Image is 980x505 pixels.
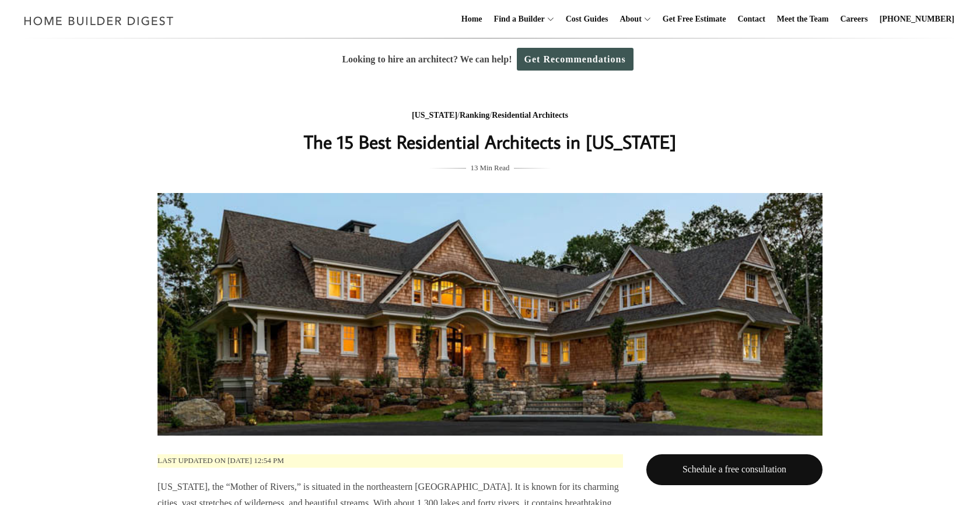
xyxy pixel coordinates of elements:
a: Schedule a free consultation [646,454,822,485]
h1: The 15 Best Residential Architects in [US_STATE] [257,128,723,156]
a: Get Recommendations [517,48,633,71]
a: [PHONE_NUMBER] [875,1,959,38]
img: Home Builder Digest [19,9,179,32]
a: Careers [836,1,873,38]
a: Get Free Estimate [658,1,731,38]
a: Home [457,1,487,38]
a: Meet the Team [772,1,834,38]
a: Ranking [460,111,489,120]
a: [US_STATE] [412,111,457,120]
a: Cost Guides [561,1,613,38]
a: Residential Architects [492,111,568,120]
a: Contact [733,1,769,38]
a: Find a Builder [489,1,545,38]
a: About [615,1,641,38]
span: 13 Min Read [471,162,510,174]
p: Last updated on [DATE] 12:54 pm [157,454,623,468]
div: / / [257,108,723,123]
